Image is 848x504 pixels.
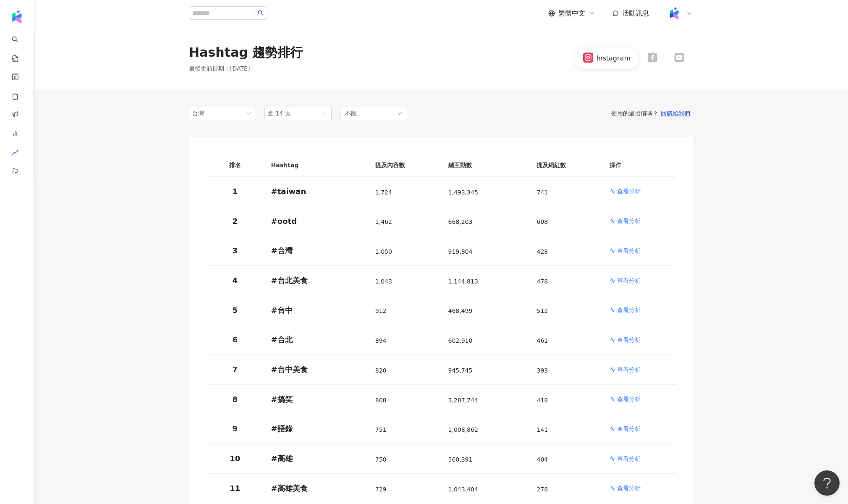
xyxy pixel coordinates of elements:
[622,9,649,17] span: 活動訊息
[448,367,473,374] span: 945,745
[448,278,478,285] span: 1,144,813
[617,484,641,492] p: 查看分析
[271,423,362,434] p: # 語錄
[375,397,387,404] span: 808
[617,365,641,374] p: 查看分析
[448,486,478,493] span: 1,043,404
[617,217,641,225] p: 查看分析
[448,456,473,463] span: 560,391
[658,110,693,117] button: 回饋給我們
[375,337,387,344] span: 894
[212,305,258,315] p: 5
[603,154,676,177] th: 操作
[537,278,548,285] span: 478
[442,154,530,177] th: 總互動數
[375,189,392,196] span: 1,724
[537,367,548,374] span: 393
[375,218,392,225] span: 1,462
[610,425,669,433] a: 查看分析
[617,425,641,433] p: 查看分析
[375,367,387,374] span: 820
[610,395,669,403] a: 查看分析
[369,154,442,177] th: 提及內容數
[212,364,258,375] p: 7
[375,248,392,255] span: 1,050
[345,109,357,118] span: 不限
[610,365,669,374] a: 查看分析
[617,187,641,195] p: 查看分析
[271,334,362,345] p: # 台北
[610,454,669,463] a: 查看分析
[448,189,478,196] span: 1,493,345
[610,187,669,195] a: 查看分析
[610,336,669,344] a: 查看分析
[617,276,641,285] p: 查看分析
[617,247,641,255] p: 查看分析
[610,217,669,225] a: 查看分析
[666,5,682,21] img: Kolr%20app%20icon%20%281%29.png
[448,218,473,225] span: 668,203
[375,486,387,493] span: 729
[610,247,669,255] a: 查看分析
[537,307,548,314] span: 512
[12,144,18,163] span: rise
[375,307,387,314] span: 912
[212,394,258,404] p: 8
[448,397,478,404] span: 3,287,744
[212,245,258,256] p: 3
[537,218,548,225] span: 608
[375,278,392,285] span: 1,043
[212,216,258,226] p: 2
[617,306,641,314] p: 查看分析
[448,337,473,344] span: 602,910
[212,483,258,493] p: 11
[530,154,603,177] th: 提及網紅數
[212,423,258,434] p: 9
[617,336,641,344] p: 查看分析
[814,470,840,496] iframe: Help Scout Beacon - Open
[271,364,362,375] p: # 台中美食
[271,305,362,315] p: # 台中
[258,10,264,16] span: search
[375,456,387,463] span: 750
[537,486,548,493] span: 278
[375,426,387,433] span: 751
[448,426,478,433] span: 1,008,862
[271,216,362,226] p: # ootd
[597,54,631,63] div: Instagram
[617,395,641,403] p: 查看分析
[10,10,24,24] img: logo icon
[610,306,669,314] a: 查看分析
[610,484,669,492] a: 查看分析
[192,107,220,120] div: 台灣
[206,154,264,177] th: 排名
[537,248,548,255] span: 428
[537,189,548,196] span: 741
[397,111,402,116] span: down
[617,454,641,463] p: 查看分析
[271,394,362,404] p: # 搞笑
[448,248,473,255] span: 919,804
[212,186,258,197] p: 1
[189,65,303,73] p: 最後更新日期 ： [DATE]
[610,276,669,285] a: 查看分析
[558,9,585,18] span: 繁體中文
[271,245,362,256] p: # 台灣
[268,110,291,117] span: 近 14 天
[448,307,473,314] span: 468,499
[189,44,303,61] div: Hashtag 趨勢排行
[271,275,362,286] p: # 台北美食
[537,337,548,344] span: 461
[271,483,362,493] p: # 高雄美食
[271,453,362,464] p: # 高雄
[212,453,258,464] p: 10
[212,334,258,345] p: 6
[12,30,29,63] a: search
[264,154,369,177] th: Hashtag
[537,426,548,433] span: 141
[537,456,548,463] span: 404
[407,110,693,117] div: 使用的還習慣嗎？
[537,397,548,404] span: 418
[212,275,258,286] p: 4
[271,186,362,197] p: # taiwan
